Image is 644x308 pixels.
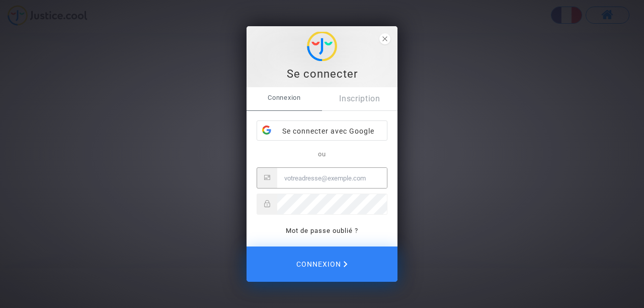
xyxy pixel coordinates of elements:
[247,247,397,282] button: Connexion
[379,33,390,44] span: close
[277,168,387,188] input: Email
[252,67,392,82] div: Se connecter
[277,194,387,214] input: Password
[318,150,326,158] span: ou
[322,87,397,110] a: Inscription
[286,227,358,234] a: Mot de passe oublié ?
[296,254,348,275] span: Connexion
[247,87,322,108] span: Connexion
[257,121,387,141] div: Se connecter avec Google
